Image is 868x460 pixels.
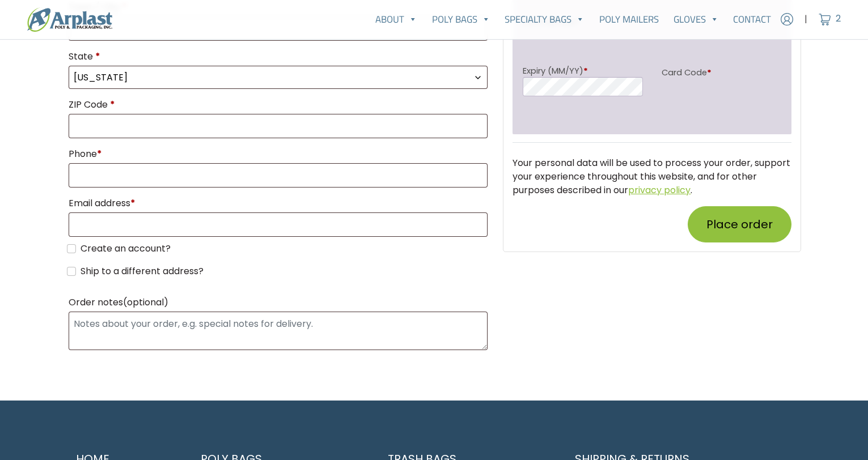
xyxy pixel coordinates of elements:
[498,8,592,31] a: Specialty Bags
[523,65,642,77] label: Expiry (MM/YY)
[69,96,488,114] label: ZIP Code
[69,293,488,312] label: Order notes
[69,194,488,212] label: Email address
[628,184,691,197] a: privacy policy
[836,12,841,25] span: 2
[368,8,425,31] a: About
[666,8,726,31] a: Gloves
[69,48,488,66] label: State
[425,8,498,31] a: Poly Bags
[662,65,781,81] label: Card Code
[81,265,204,278] label: Ship to a different address?
[805,12,807,26] span: |
[69,145,488,163] label: Phone
[27,7,112,32] img: logo
[688,206,791,242] button: Place order
[592,8,666,31] a: Poly Mailers
[123,296,168,309] span: (optional)
[81,242,171,255] span: Create an account?
[513,156,791,197] p: Your personal data will be used to process your order, support your experience throughout this we...
[726,8,778,31] a: Contact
